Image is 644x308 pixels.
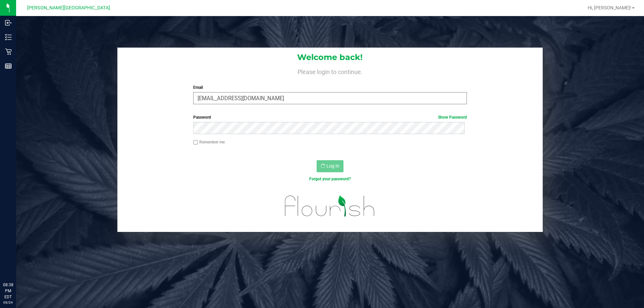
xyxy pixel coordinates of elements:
[27,5,110,11] span: [PERSON_NAME][GEOGRAPHIC_DATA]
[3,282,13,300] p: 08:38 PM EDT
[3,300,13,305] p: 09/24
[5,19,12,26] inline-svg: Inbound
[193,139,225,145] label: Remember me
[193,140,198,145] input: Remember me
[193,115,211,120] span: Password
[5,34,12,41] inline-svg: Inventory
[5,48,12,55] inline-svg: Retail
[588,5,631,10] span: Hi, [PERSON_NAME]!
[117,53,543,62] h1: Welcome back!
[193,84,467,90] label: Email
[5,63,12,69] inline-svg: Reports
[117,67,543,75] h4: Please login to continue.
[438,115,467,120] a: Show Password
[317,160,343,172] button: Log In
[309,177,351,181] a: Forgot your password?
[277,189,383,223] img: flourish_logo.svg
[326,163,339,169] span: Log In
